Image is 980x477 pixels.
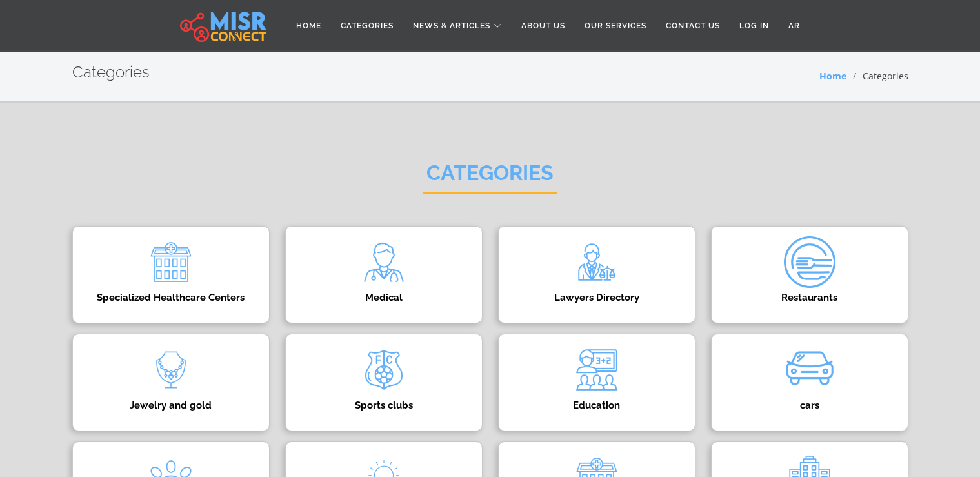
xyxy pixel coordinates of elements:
[92,400,250,411] h4: Jewelry and gold
[331,14,403,38] a: Categories
[145,344,197,396] img: Y7cyTjSJwvbnVhRuEY4s.png
[819,70,846,82] a: Home
[784,236,835,288] img: Q3ta4DmAU2DzmJH02TCc.png
[846,69,908,83] li: Categories
[413,20,490,32] span: News & Articles
[656,14,730,38] a: Contact Us
[180,10,266,42] img: main.misr_connect
[512,14,575,38] a: About Us
[779,14,810,38] a: AR
[92,292,250,303] h4: Specialized Healthcare Centers
[730,14,779,38] a: Log in
[358,236,410,288] img: xxDvte2rACURW4jjEBBw.png
[145,236,197,288] img: ocughcmPjrl8PQORMwSi.png
[703,226,916,323] a: Restaurants
[403,14,512,38] a: News & Articles
[286,14,331,38] a: Home
[305,292,463,303] h4: Medical
[65,334,277,431] a: Jewelry and gold
[490,334,703,431] a: Education
[423,161,557,194] h2: Categories
[490,226,703,323] a: Lawyers Directory
[277,334,490,431] a: Sports clubs
[571,236,623,288] img: raD5cjLJU6v6RhuxWSJh.png
[731,400,888,411] h4: cars
[277,226,490,323] a: Medical
[518,292,675,303] h4: Lawyers Directory
[575,14,656,38] a: Our Services
[72,63,150,82] h2: Categories
[358,344,410,396] img: jXxomqflUIMFo32sFYfN.png
[518,400,675,411] h4: Education
[703,334,916,431] a: cars
[571,344,623,396] img: ngYy9LS4RTXks1j5a4rs.png
[305,400,463,411] h4: Sports clubs
[65,226,277,323] a: Specialized Healthcare Centers
[784,344,835,396] img: wk90P3a0oSt1z8M0TTcP.gif
[731,292,888,303] h4: Restaurants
